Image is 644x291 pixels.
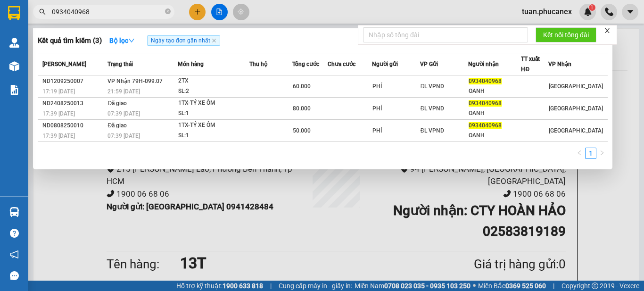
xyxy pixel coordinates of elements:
span: 17:19 [DATE] [42,88,75,95]
span: TT xuất HĐ [521,56,540,73]
span: Đã giao [107,100,127,107]
button: Kết nối tổng đài [536,27,596,42]
span: ĐL VPND [421,127,445,134]
span: 17:39 [DATE] [42,133,75,139]
span: close-circle [165,8,171,17]
button: Bộ lọcdown [102,33,142,48]
input: Tìm tên, số ĐT hoặc mã đơn [52,7,163,17]
span: Chưa cước [328,61,355,67]
span: Thu hộ [249,61,267,67]
span: VP Gửi [420,61,438,67]
div: ND2408250013 [42,99,105,108]
span: down [128,37,135,44]
span: 0934040968 [469,122,502,129]
span: VP Nhận 79H-099.07 [107,78,163,84]
li: Previous Page [574,148,585,159]
div: 1TX-TÝ XE ÔM [178,120,249,131]
span: 21:59 [DATE] [107,88,140,95]
div: PHÍ [372,82,420,91]
div: SL: 1 [178,131,249,141]
input: Nhập số tổng đài [363,27,528,42]
span: Món hàng [178,61,204,67]
div: PHÍ [372,126,420,136]
span: 50.000 [293,127,311,134]
span: question-circle [10,229,19,238]
div: ND0808250010 [42,121,105,131]
span: 60.000 [293,83,311,90]
img: solution-icon [9,85,19,95]
span: search [39,8,46,15]
strong: Bộ lọc [109,37,135,44]
span: Người gửi [372,61,398,67]
span: Đã giao [107,122,127,129]
div: OANH [469,131,521,141]
img: logo-vxr [8,6,20,20]
div: ND1209250007 [42,76,105,86]
span: notification [10,250,19,259]
div: 2TX [178,76,249,86]
div: OANH [469,86,521,96]
span: [GEOGRAPHIC_DATA] [549,83,603,90]
span: Trạng thái [107,61,133,67]
span: Kết nối tổng đài [543,30,589,40]
div: SL: 1 [178,108,249,119]
span: Ngày tạo đơn gần nhất [147,35,220,46]
span: Người nhận [468,61,499,67]
img: warehouse-icon [9,38,19,48]
span: Tổng cước [292,61,319,67]
span: 80.000 [293,105,311,112]
span: [GEOGRAPHIC_DATA] [549,127,603,134]
span: [PERSON_NAME] [42,61,86,67]
a: 1 [586,148,596,158]
div: OANH [469,108,521,118]
span: 0934040968 [469,78,502,84]
span: close [212,38,216,43]
li: 1 [585,148,596,159]
div: 1TX-TÝ XE ÔM [178,98,249,108]
h3: Kết quả tìm kiếm ( 3 ) [38,36,102,46]
span: 07:39 [DATE] [107,133,140,139]
span: left [577,150,582,156]
span: close-circle [165,8,171,14]
span: ĐL VPND [421,83,445,90]
span: 17:39 [DATE] [42,110,75,117]
span: right [599,150,605,156]
span: VP Nhận [548,61,571,67]
span: message [10,271,19,280]
span: ĐL VPND [421,105,445,112]
span: 07:39 [DATE] [107,110,140,117]
span: close [604,27,611,34]
div: PHÍ [372,104,420,114]
button: left [574,148,585,159]
span: [GEOGRAPHIC_DATA] [549,105,603,112]
div: SL: 2 [178,86,249,97]
span: 0934040968 [469,100,502,107]
img: warehouse-icon [9,61,19,71]
button: right [596,148,608,159]
li: Next Page [596,148,608,159]
img: warehouse-icon [9,207,19,217]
